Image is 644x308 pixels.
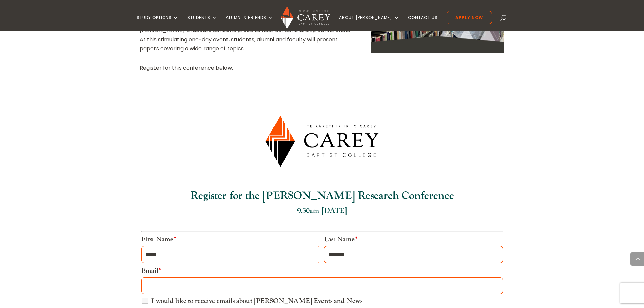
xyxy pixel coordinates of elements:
p: Register for this conference below. [140,63,351,72]
img: Carey-Baptist-College-Logo_Landscape_transparent.png [254,105,390,178]
a: About [PERSON_NAME] [339,15,399,31]
a: Students [187,15,217,31]
img: Carey Baptist College [281,6,330,29]
label: I would like to receive emails about [PERSON_NAME] Events and News [151,298,362,304]
label: First Name [141,235,176,244]
b: Register for the [PERSON_NAME] Research Conference [190,189,454,203]
a: Apply Now [447,11,492,24]
label: Email [141,266,161,275]
a: Alumni & Friends [226,15,273,31]
a: Study Options [137,15,178,31]
font: 9.30am [DATE] [297,206,347,215]
label: Last Name [324,235,357,244]
p: [PERSON_NAME] Graduate School is proud to host our Scholarship conference. At this stimulating on... [140,26,351,53]
a: Contact Us [408,15,438,31]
